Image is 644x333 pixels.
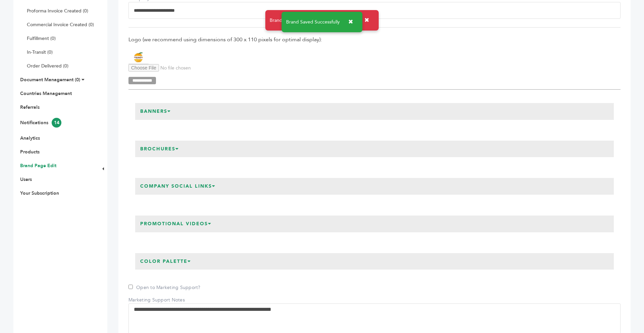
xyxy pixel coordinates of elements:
h3: Company Social Links [135,178,221,195]
button: ✖ [359,13,374,27]
a: Users [20,176,32,183]
label: Open to Marketing Support? [128,284,201,291]
a: Referrals [20,104,40,110]
a: Products [20,149,40,155]
span: Brand Page Edits Approved Successfully [270,17,356,24]
a: Countries Management [20,90,72,97]
a: Proforma Invoice Created (0) [27,8,88,14]
a: Order Delivered (0) [27,63,68,69]
a: Notifications14 [20,120,61,126]
span: Logo (we recommend using dimensions of 300 x 110 pixels for optimal display): [128,36,621,43]
button: ✖ [343,15,358,29]
h3: Brochures [135,141,184,157]
input: Open to Marketing Support? [128,285,133,289]
img: Frunack [128,51,149,64]
a: Commercial Invoice Created (0) [27,21,94,28]
a: Your Subscription [20,190,59,196]
a: Fulfillment (0) [27,35,56,42]
span: Brand Saved Successfully [286,20,340,25]
a: In-Transit (0) [27,49,53,55]
h3: Promotional Videos [135,216,217,232]
h3: Banners [135,103,176,120]
a: Analytics [20,135,40,141]
span: 14 [52,118,61,128]
label: Marketing Support Notes [128,297,185,303]
h3: Color Palette [135,253,196,270]
a: Brand Page Edit [20,162,56,169]
a: Document Management (0) [20,77,80,83]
